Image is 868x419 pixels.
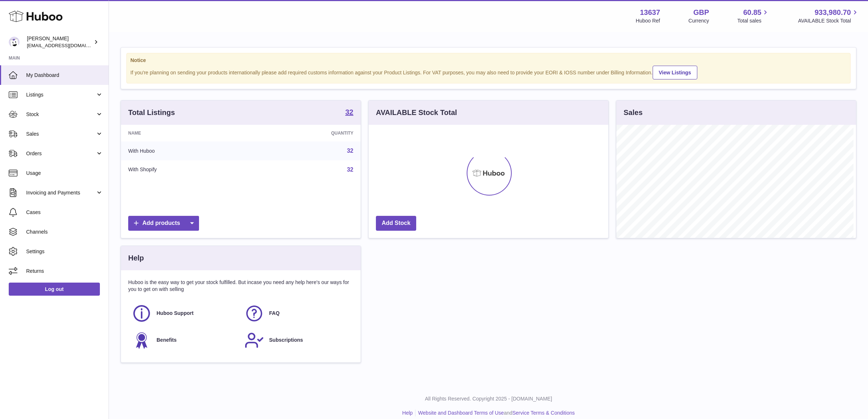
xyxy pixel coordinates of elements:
span: AVAILABLE Stock Total [798,17,859,24]
span: Subscriptions [269,337,303,344]
a: 32 [345,108,353,117]
span: Usage [26,170,103,177]
td: With Huboo [121,141,250,160]
a: 32 [347,167,353,173]
th: Quantity [250,125,361,141]
a: 933,980.70 AVAILABLE Stock Total [798,8,859,24]
a: 32 [347,148,353,154]
div: [PERSON_NAME] [27,35,92,49]
strong: GBP [693,8,709,17]
span: Benefits [157,337,177,344]
span: Returns [26,268,103,275]
h3: Total Listings [128,108,175,118]
th: Name [121,125,250,141]
a: Add Stock [376,216,416,231]
a: Benefits [132,330,237,350]
h3: Sales [624,108,642,118]
span: My Dashboard [26,72,103,79]
span: Listings [26,91,96,98]
a: Help [402,410,413,416]
td: With Shopify [121,160,250,179]
span: Sales [26,131,96,137]
span: Total sales [737,17,770,24]
a: Website and Dashboard Terms of Use [418,410,504,416]
a: Huboo Support [132,304,237,323]
a: View Listings [653,66,697,79]
a: Service Terms & Conditions [512,410,575,416]
p: All Rights Reserved. Copyright 2025 - [DOMAIN_NAME] [115,395,862,402]
span: Orders [26,150,96,157]
li: and [415,410,575,416]
h3: AVAILABLE Stock Total [376,108,457,118]
strong: 32 [345,108,353,116]
p: Huboo is the easy way to get your stock fulfilled. But incase you need any help here's our ways f... [128,279,353,293]
span: 60.85 [743,8,761,17]
span: Settings [26,248,103,255]
span: FAQ [269,310,280,317]
a: Add products [128,216,199,231]
div: Huboo Ref [636,17,660,24]
span: Stock [26,111,96,118]
strong: Notice [130,57,847,64]
h3: Help [128,253,144,263]
div: If you're planning on sending your products internationally please add required customs informati... [130,65,847,79]
a: Subscriptions [244,330,350,350]
a: FAQ [244,304,350,323]
span: Huboo Support [157,310,194,317]
img: internalAdmin-13637@internal.huboo.com [9,37,20,48]
div: Currency [689,17,709,24]
strong: 13637 [640,8,660,17]
a: 60.85 Total sales [737,8,770,24]
span: [EMAIL_ADDRESS][DOMAIN_NAME] [27,42,107,48]
span: Cases [26,209,103,216]
span: Invoicing and Payments [26,189,96,196]
span: 933,980.70 [815,8,851,17]
a: Log out [9,283,100,296]
span: Channels [26,229,103,235]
